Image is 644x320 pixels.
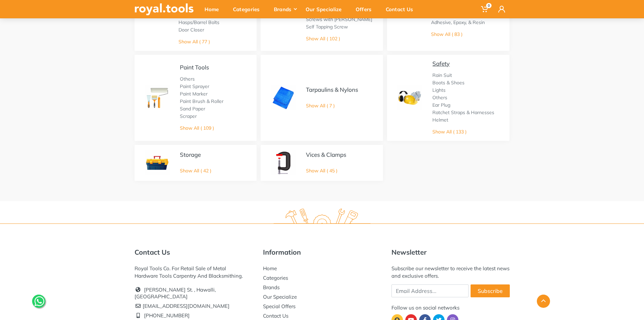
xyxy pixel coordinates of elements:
[263,284,280,291] a: Brands
[397,85,422,110] img: Royal - Safety
[432,60,450,67] a: Safety
[432,87,446,93] a: Lights
[306,168,337,174] a: Show All ( 45 )
[263,313,288,319] a: Contact Us
[486,3,492,8] span: 0
[432,117,448,123] a: Helmet
[180,106,205,112] a: Sand Paper
[351,2,381,16] div: Offers
[180,168,211,174] a: Show All ( 42 )
[431,19,485,25] a: Adhesive, Epoxy, & Resin
[180,76,195,82] a: Others
[180,83,209,89] a: Paint Sprayer
[432,80,464,86] a: Boots & Shoes
[391,248,510,256] h5: Newsletter
[180,98,223,104] a: Paint Brush & Roller
[431,31,462,37] a: Show All ( 83 )
[178,27,204,33] a: Door Closer
[381,2,423,16] div: Contact Us
[271,150,296,175] img: Royal - Vices & Clamps
[180,125,214,131] a: Show All ( 109 )
[471,284,510,297] button: Subscribe
[180,151,201,158] a: Storage
[263,248,381,256] h5: Information
[269,2,301,16] div: Brands
[263,294,297,300] a: Our Specialize
[306,24,348,30] a: Self Tapping Screw
[144,312,190,319] a: [PHONE_NUMBER]
[432,129,467,135] a: Show All ( 133 )
[273,209,371,227] img: royal.tools Logo
[432,102,450,108] a: Ear Plug
[306,16,372,22] a: Screws with [PERSON_NAME]
[432,72,452,78] a: Rain Suit
[263,265,277,272] a: Home
[391,304,510,312] div: Follow us on social networks
[301,2,351,16] div: Our Specialize
[432,109,494,115] a: Ratchet Straps & Harnesses
[271,85,296,110] img: Royal - Tarpaulins & Nylons
[306,36,340,42] a: Show All ( 102 )
[306,86,358,93] a: Tarpaulins & Nylons
[135,248,253,256] h5: Contact Us
[306,151,346,158] a: Vices & Clamps
[178,19,219,25] a: Hasps/Barrel Bolts
[145,150,170,175] img: Royal - Storage
[178,39,210,45] a: Show All ( 77 )
[145,85,170,110] img: Royal - Paint Tools
[263,275,288,281] a: Categories
[180,113,197,119] a: Scraper
[180,64,209,71] a: Paint Tools
[391,265,510,280] div: Subscribe our newsletter to receive the latest news and exclusive offers.
[432,94,447,101] a: Others
[180,91,208,97] a: Paint Marker
[391,284,469,297] input: Email Address...
[135,3,194,15] img: royal.tools Logo
[306,103,335,109] a: Show All ( 7 )
[228,2,269,16] div: Categories
[135,286,216,300] a: [PERSON_NAME] St. , Hawalli, [GEOGRAPHIC_DATA]
[200,2,228,16] div: Home
[135,265,253,280] div: Royal Tools Co. For Retail Sale of Metal Hardware Tools Carpentry And Blacksmithing.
